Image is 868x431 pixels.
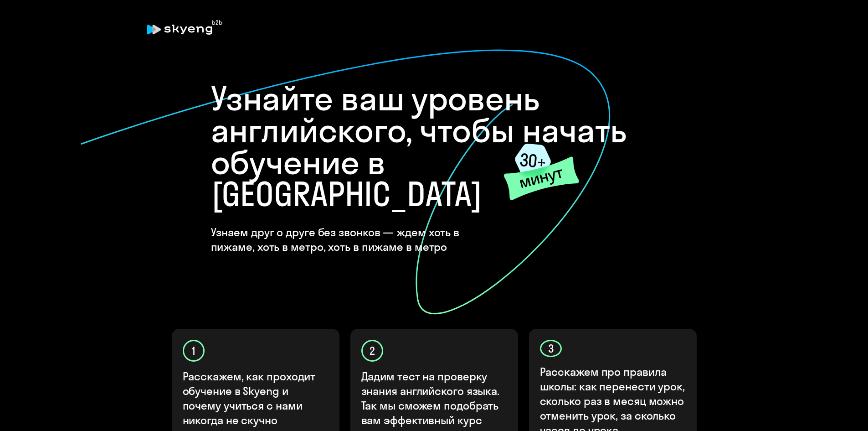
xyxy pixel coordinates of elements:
div: 2 [361,340,383,362]
div: 3 [540,340,562,357]
h4: Узнаем друг о друге без звонков — ждем хоть в пижаме, хоть в метро, хоть в пижаме в метро [211,225,505,254]
p: Дадим тест на проверку знания английского языка. Так мы сможем подобрать вам эффективный курс [361,369,508,427]
p: Расскажем, как проходит обучение в Skyeng и почему учиться с нами никогда не скучно [183,369,329,427]
h1: Узнайте ваш уровень английского, чтобы начать обучение в [GEOGRAPHIC_DATA] [211,83,657,210]
div: 1 [183,340,205,362]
